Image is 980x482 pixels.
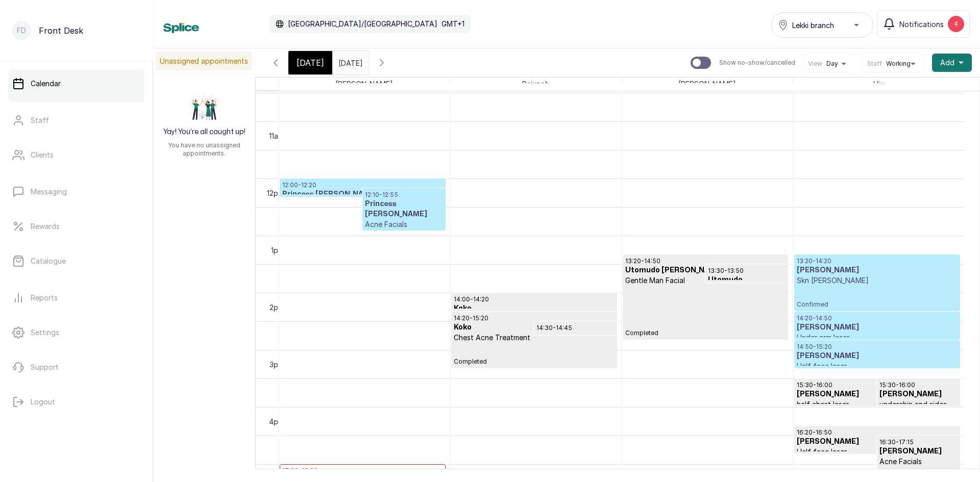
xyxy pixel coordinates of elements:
p: Catalogue [31,256,66,266]
p: Logout [31,397,55,407]
p: Messaging [31,187,67,197]
p: 12:00 - 12:20 [282,181,443,189]
h3: [PERSON_NAME] [797,437,958,447]
h3: [PERSON_NAME] [797,322,958,333]
button: Logout [8,388,144,416]
h3: Koko [454,322,614,333]
span: Staff [867,60,882,68]
p: 14:30 - 14:45 [536,324,614,332]
p: 14:00 - 14:20 [454,295,614,303]
p: [GEOGRAPHIC_DATA]/[GEOGRAPHIC_DATA] [288,19,437,29]
div: [DATE] [288,51,332,74]
span: [DATE] [297,57,324,69]
p: FD [17,26,26,36]
button: Lekki branch [771,12,873,38]
p: You have no unassigned appointments. [159,141,249,158]
p: 13:20 - 14:20 [797,257,958,265]
p: Under arm laser [797,333,958,343]
h3: [PERSON_NAME] [879,389,957,399]
button: ViewDay [808,60,850,68]
p: Staff [31,115,49,125]
h3: [PERSON_NAME] [797,351,958,361]
a: Support [8,353,144,382]
h3: [PERSON_NAME] [879,446,957,456]
a: Rewards [8,212,144,241]
button: Add [932,54,972,72]
a: Clients [8,141,144,169]
div: 1pm [269,245,286,256]
p: 14:20 - 14:50 [797,314,958,322]
p: 17:00 - 18:00 [282,467,443,475]
span: Day [826,60,838,68]
p: Skn [PERSON_NAME] [797,275,958,286]
h3: Princess [PERSON_NAME] [365,199,443,219]
p: Front Desk [39,24,83,37]
span: Notifications [899,19,944,30]
span: Completed [879,467,957,475]
span: [PERSON_NAME] [676,78,738,90]
p: 14:50 - 15:20 [797,343,958,351]
p: half chest laser [797,399,958,410]
p: Settings [31,327,59,338]
p: Unassigned appointments [156,52,252,70]
p: Gentle Man Facial [625,275,786,286]
span: Uju [871,78,886,90]
h3: Utomudo [PERSON_NAME] [708,275,786,295]
button: Notifications4 [877,10,970,38]
p: Show no-show/cancelled [719,59,795,67]
div: 12pm [265,188,286,198]
h3: [PERSON_NAME] [797,265,958,275]
p: Support [31,362,59,372]
span: Lekki branch [792,20,834,31]
div: 2pm [267,302,286,313]
p: 12:10 - 12:55 [365,191,443,199]
p: Rewards [31,221,60,232]
p: Acne Facials [879,456,957,467]
span: [PERSON_NAME] [333,78,395,90]
button: StaffWorking [867,60,919,68]
p: 14:20 - 15:20 [454,314,614,322]
h2: Yay! You’re all caught up! [163,127,246,137]
p: 16:20 - 16:50 [797,428,958,437]
a: Messaging [8,177,144,206]
a: Calendar [8,69,144,98]
a: Settings [8,318,144,347]
p: underchin and sides laser [879,399,957,420]
p: Half face laser [797,447,958,457]
a: Reports [8,284,144,312]
p: Acne Facials [365,219,443,230]
a: Staff [8,106,144,135]
span: Rajunoh [520,78,551,90]
p: Reports [31,293,58,303]
div: 3pm [267,359,286,370]
h3: Princess [PERSON_NAME] [282,189,443,199]
p: 13:20 - 14:50 [625,257,786,265]
h3: Koko [536,332,614,342]
p: 16:30 - 17:15 [879,438,957,446]
h3: Utomudo [PERSON_NAME] [625,265,786,275]
p: Chest Acne Treatment [454,333,614,343]
div: 4 [948,16,964,32]
a: Catalogue [8,247,144,275]
span: View [808,60,822,68]
div: 4pm [267,416,286,427]
p: Clients [31,150,54,160]
p: 15:30 - 16:00 [797,381,958,389]
div: 11am [267,131,286,141]
h3: Koko [454,303,614,314]
span: Working [886,60,911,68]
span: Add [940,58,954,68]
span: Completed [454,358,614,366]
p: Half face laser [797,361,958,371]
p: Calendar [31,79,61,89]
p: 15:30 - 16:00 [879,381,957,389]
p: GMT+1 [442,19,464,29]
p: 13:30 - 13:50 [708,267,786,275]
span: Completed [625,329,786,337]
h3: [PERSON_NAME] [797,389,958,399]
span: Confirmed [797,300,958,309]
